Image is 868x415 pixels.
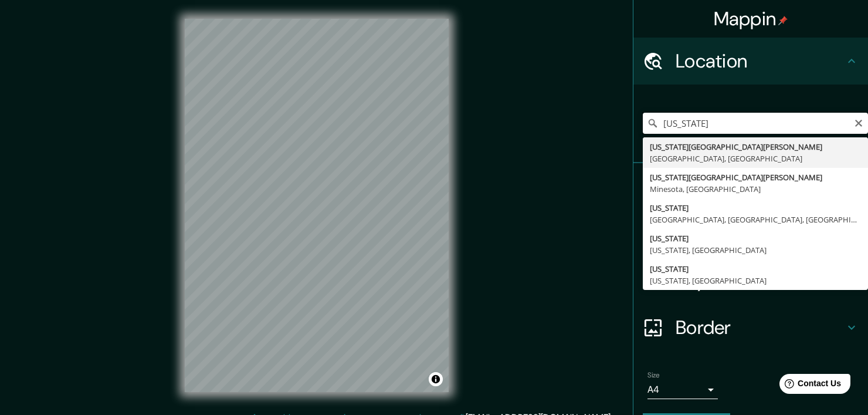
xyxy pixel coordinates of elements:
[650,141,861,153] div: [US_STATE][GEOGRAPHIC_DATA][PERSON_NAME]
[764,369,855,402] iframe: Help widget launcher
[185,19,449,392] canvas: Map
[633,257,868,304] div: Layout
[429,372,443,386] button: Toggle attribution
[650,202,861,214] div: [US_STATE]
[647,370,660,380] label: Size
[650,244,861,256] div: [US_STATE], [GEOGRAPHIC_DATA]
[643,113,868,134] input: Pick your city or area
[778,16,788,25] img: pin-icon.png
[650,183,861,195] div: Minesota, [GEOGRAPHIC_DATA]
[676,316,845,339] h4: Border
[650,232,861,244] div: [US_STATE]
[647,380,718,399] div: A4
[650,171,861,183] div: [US_STATE][GEOGRAPHIC_DATA][PERSON_NAME]
[650,153,861,164] div: [GEOGRAPHIC_DATA], [GEOGRAPHIC_DATA]
[714,7,788,31] h4: Mappin
[650,275,861,286] div: [US_STATE], [GEOGRAPHIC_DATA]
[650,214,861,225] div: [GEOGRAPHIC_DATA], [GEOGRAPHIC_DATA], [GEOGRAPHIC_DATA]
[633,38,868,85] div: Location
[676,49,845,73] h4: Location
[676,269,845,292] h4: Layout
[650,263,861,275] div: [US_STATE]
[633,163,868,210] div: Pins
[633,210,868,257] div: Style
[633,304,868,351] div: Border
[854,117,863,128] button: Clear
